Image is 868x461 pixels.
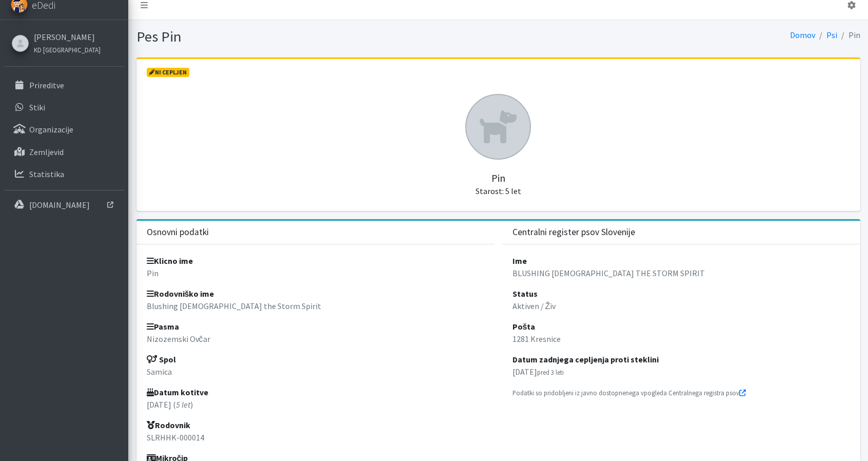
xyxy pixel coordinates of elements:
a: KD [GEOGRAPHIC_DATA] [34,43,101,55]
strong: Datum zadnjega cepljenja proti steklini [512,354,659,364]
small: KD [GEOGRAPHIC_DATA] [34,46,101,54]
p: 1281 Kresnice [512,333,850,345]
p: Stiki [29,102,45,112]
a: Statistika [4,164,124,184]
p: Prireditve [29,80,64,90]
small: Podatki so pridobljeni iz javno dostopnenega vpogleda Centralnega registra psov [512,389,746,397]
p: Aktiven / Živ [512,300,850,312]
h3: Centralni register psov Slovenije [512,227,635,238]
p: Organizacije [29,124,73,135]
p: Zemljevid [29,147,64,157]
small: Starost: 5 let [476,186,521,196]
li: Pin [837,28,860,43]
a: Psi [826,30,837,40]
a: [DOMAIN_NAME] [4,195,124,215]
em: 5 let [176,399,190,410]
a: Organizacije [4,119,124,140]
strong: Datum kotitve [147,387,208,397]
p: [DATE] ( ) [147,398,484,411]
strong: Spol [147,354,176,364]
a: Zemljevid [4,142,124,162]
p: Blushing [DEMOGRAPHIC_DATA] the Storm Spirit [147,300,484,312]
strong: Klicno ime [147,256,193,266]
p: Nizozemski Ovčar [147,333,484,345]
a: Domov [790,30,815,40]
a: [PERSON_NAME] [34,31,101,43]
a: Prireditve [4,75,124,95]
strong: Rodovniško ime [147,289,214,299]
strong: Pasma [147,321,179,332]
p: Statistika [29,169,64,179]
p: SLRHHK-000014 [147,431,484,444]
span: Ni cepljen [147,68,190,77]
p: BLUSHING [DEMOGRAPHIC_DATA] THE STORM SPIRIT [512,267,850,279]
strong: Ime [512,256,527,266]
p: [DOMAIN_NAME] [29,200,90,210]
h5: Pin [147,160,850,197]
h3: Osnovni podatki [147,227,209,238]
p: Samica [147,366,484,378]
strong: Status [512,289,538,299]
strong: Rodovnik [147,420,190,430]
a: Stiki [4,97,124,118]
h1: Pes Pin [136,28,495,46]
small: pred 3 leti [537,368,564,376]
p: Pin [147,267,484,279]
p: [DATE] [512,366,850,378]
strong: Pošta [512,321,536,332]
